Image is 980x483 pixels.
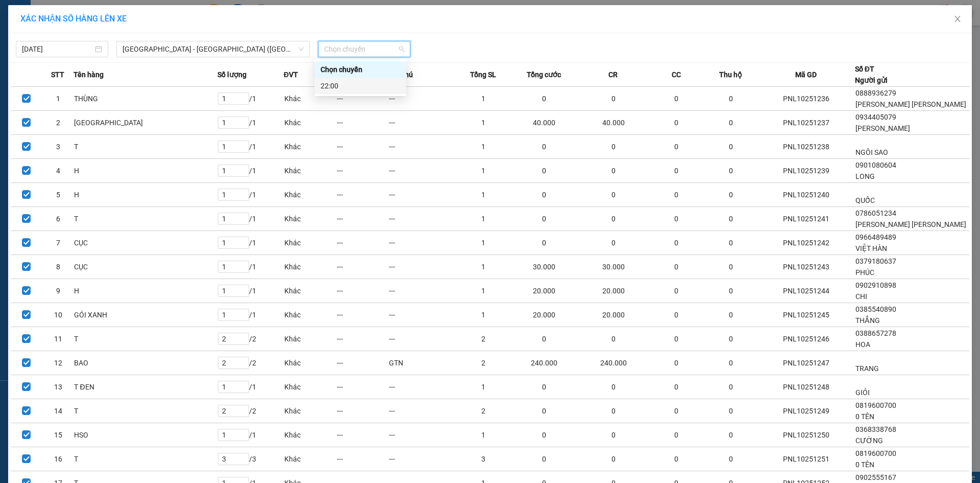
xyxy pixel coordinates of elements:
td: 1 [457,183,509,207]
td: 0 [648,279,705,303]
td: --- [388,87,457,111]
td: 240.000 [509,351,579,375]
td: 40.000 [579,111,648,135]
td: --- [336,111,389,135]
td: 0 [648,303,705,327]
span: NGÔI SAO [855,148,888,156]
td: 0 [648,423,705,447]
td: 1 [457,111,509,135]
td: --- [336,375,389,399]
td: 0 [705,183,757,207]
td: --- [336,279,389,303]
td: Khác [284,135,336,159]
td: 0 [648,399,705,423]
td: PNL10251246 [757,327,854,351]
td: --- [336,135,389,159]
td: Khác [284,303,336,327]
td: 0 [648,351,705,375]
td: 0 [705,231,757,255]
td: / 1 [217,183,284,207]
td: Khác [284,87,336,111]
span: XÁC NHẬN SỐ HÀNG LÊN XE [20,14,127,24]
td: 0 [648,111,705,135]
td: --- [388,231,457,255]
td: 2 [457,399,509,423]
td: 0 [579,207,648,231]
td: Khác [284,423,336,447]
span: Tổng cước [527,69,561,80]
td: 40.000 [509,111,579,135]
td: 3 [457,447,509,471]
td: --- [388,255,457,279]
td: 6 [42,207,74,231]
td: --- [336,303,389,327]
span: ĐT: 02583633633, 0903563737 [78,58,144,63]
td: / 1 [217,207,284,231]
span: ĐC: 248 [PERSON_NAME], tt Vạn Giã [78,43,142,54]
span: TRANG [855,364,879,373]
td: 0 [509,447,579,471]
td: --- [388,279,457,303]
span: STT [51,69,64,80]
td: 0 [705,447,757,471]
td: --- [388,423,457,447]
span: Tên hàng [73,69,104,80]
td: 13 [42,375,74,399]
td: PNL10251249 [757,399,854,423]
span: 0 TÊN [855,412,874,421]
td: PNL10251240 [757,183,854,207]
span: VIỆT HÀN [855,244,887,252]
span: ---------------------------------------------- [22,67,131,75]
td: Khác [284,279,336,303]
td: T [73,135,217,159]
td: 0 [648,375,705,399]
td: / 2 [217,327,284,351]
td: 0 [509,327,579,351]
span: 0888936279 [855,89,896,97]
td: 1 [457,279,509,303]
span: 0385540890 [855,305,896,313]
td: 2 [42,111,74,135]
span: PHÚC [855,268,874,277]
span: 0819600700 [855,449,896,457]
td: 0 [705,255,757,279]
td: 0 [705,399,757,423]
td: 7 [42,231,74,255]
td: 1 [457,423,509,447]
td: 0 [648,231,705,255]
td: 0 [705,111,757,135]
span: ĐC: [STREET_ADDRESS][PERSON_NAME][PERSON_NAME] [4,40,62,56]
td: 0 [705,135,757,159]
td: --- [388,303,457,327]
div: Số ĐT Người gửi [855,63,888,86]
td: PNL10251239 [757,159,854,183]
td: 0 [579,87,648,111]
span: [PERSON_NAME] [PERSON_NAME] [855,100,966,108]
div: Chọn chuyến [321,64,400,75]
span: Mã GD [795,69,817,80]
td: 0 [579,327,648,351]
td: 0 [648,255,705,279]
td: --- [388,447,457,471]
td: 0 [509,135,579,159]
td: 0 [579,231,648,255]
td: PNL10251243 [757,255,854,279]
td: 30.000 [509,255,579,279]
td: --- [336,255,389,279]
td: 0 [705,207,757,231]
input: 11/10/2025 [22,43,93,55]
td: 0 [648,327,705,351]
td: --- [388,135,457,159]
td: 0 [705,87,757,111]
td: Khác [284,447,336,471]
td: --- [388,327,457,351]
td: 0 [705,279,757,303]
td: Khác [284,375,336,399]
span: CHI [855,292,867,301]
td: --- [336,87,389,111]
span: 0819600700 [855,401,896,409]
td: 240.000 [579,351,648,375]
td: --- [336,423,389,447]
td: / 1 [217,87,284,111]
td: GTN [388,351,457,375]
